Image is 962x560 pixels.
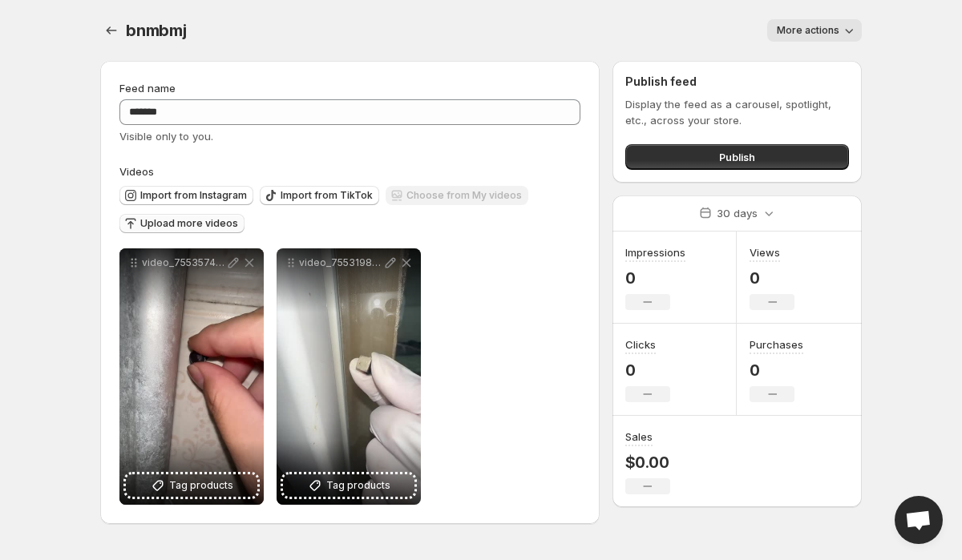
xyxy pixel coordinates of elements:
h2: Publish feed [625,74,849,90]
p: 0 [750,361,803,380]
button: Tag products [126,474,257,497]
span: Upload more videos [140,217,238,230]
h3: Impressions [625,244,685,260]
h3: Sales [625,429,653,445]
h3: Clicks [625,336,656,353]
span: Tag products [169,477,233,494]
button: Import from TikTok [260,186,379,205]
span: Import from TikTok [281,189,373,202]
span: bnmbmj [126,21,187,40]
p: 0 [625,268,685,288]
p: 30 days [717,205,758,221]
h3: Views [750,244,780,260]
button: Upload more videos [119,214,245,233]
p: 0 [750,268,794,288]
span: More actions [777,24,839,37]
p: 0 [625,361,670,380]
button: More actions [767,19,862,42]
button: Import from Instagram [119,186,253,205]
button: Tag products [283,474,414,497]
button: Settings [100,19,123,42]
p: video_7553198015201250591 [299,256,382,269]
div: video_7553198015201250591Tag products [277,248,421,505]
span: Visible only to you. [119,130,213,143]
span: Feed name [119,82,176,95]
button: Publish [625,144,849,170]
p: Display the feed as a carousel, spotlight, etc., across your store. [625,96,849,128]
span: Publish [719,149,755,165]
h3: Purchases [750,336,803,353]
span: Import from Instagram [140,189,247,202]
p: $0.00 [625,453,670,472]
span: Videos [119,165,154,178]
span: Tag products [326,477,390,494]
p: video_7553574209708985630 [142,256,225,269]
div: Open chat [895,496,943,544]
div: video_7553574209708985630Tag products [119,248,264,505]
